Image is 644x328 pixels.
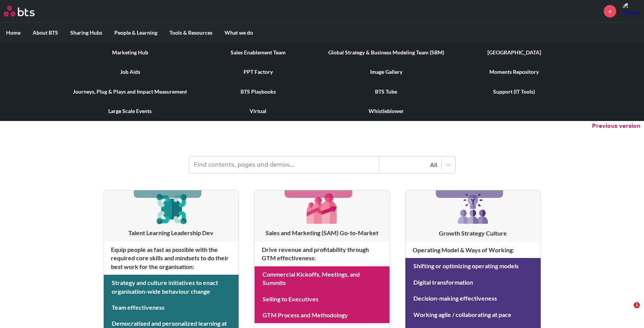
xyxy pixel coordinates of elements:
label: What we do [218,23,259,43]
div: All [383,161,437,169]
h4: Operating Model & Ways of Working : [405,242,540,258]
a: + [604,5,616,18]
img: [object Object] [304,190,340,226]
h3: Growth Strategy Culture [405,229,540,237]
h3: Talent Learning Leadership Dev [104,229,239,237]
img: BTS Logo [4,6,35,16]
input: Find contents, pages and demos... [189,156,379,173]
h4: Equip people as fast as possible with the required core skills and mindsets to do their best work... [104,242,239,275]
button: Previous version [592,122,640,130]
label: Tools & Resources [163,23,218,43]
label: About BTS [27,23,64,43]
img: [object Object] [153,190,189,226]
h3: Sales and Marketing (SAM) Go-to-Market [255,229,389,237]
iframe: Intercom live chat [618,302,636,320]
img: [object Object] [455,190,491,227]
span: 1 [634,302,640,308]
img: Diana Mendez [622,2,640,20]
a: Profile [622,2,640,20]
a: Go home [4,6,49,16]
label: People & Learning [108,23,163,43]
h4: Drive revenue and profitability through GTM effectiveness : [255,242,389,266]
label: Sharing Hubs [64,23,108,43]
